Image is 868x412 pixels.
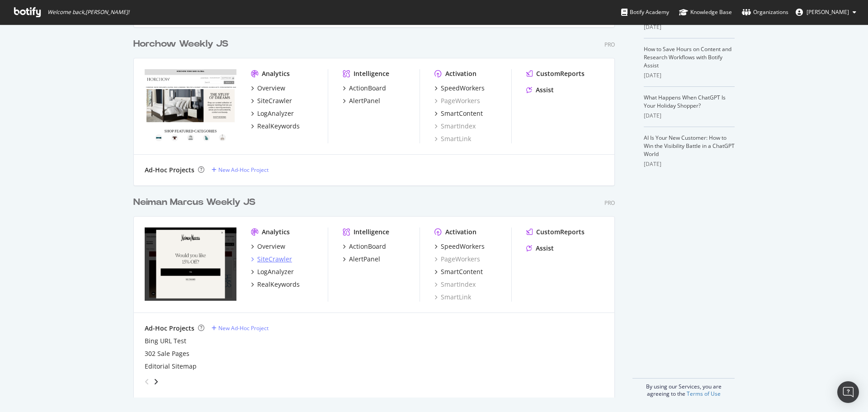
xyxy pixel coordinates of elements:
[251,242,285,251] a: Overview
[153,377,159,386] div: angle-right
[644,71,735,80] div: [DATE]
[644,23,735,31] div: [DATE]
[212,166,269,174] a: New Ad-Hoc Project
[262,227,290,237] div: Analytics
[445,69,476,78] div: Activation
[526,85,554,95] a: Assist
[604,41,615,48] div: Pro
[434,280,476,289] a: SmartIndex
[526,227,585,237] a: CustomReports
[434,293,471,302] a: SmartLink
[349,84,386,93] div: ActionBoard
[788,5,863,19] button: [PERSON_NAME]
[687,390,721,398] a: Terms of Use
[133,196,255,209] div: Neiman Marcus Weekly JS
[445,227,476,237] div: Activation
[141,374,153,389] div: angle-left
[343,242,386,251] a: ActionBoard
[434,134,471,143] a: SmartLink
[251,96,292,105] a: SiteCrawler
[343,84,386,93] a: ActionBoard
[257,122,300,131] div: RealKeywords
[526,244,554,253] a: Assist
[621,8,669,17] div: Botify Academy
[742,8,788,17] div: Organizations
[434,96,480,105] a: PageWorkers
[212,324,269,332] a: New Ad-Hoc Project
[251,280,300,289] a: RealKeywords
[837,381,859,403] div: Open Intercom Messenger
[604,199,615,207] div: Pro
[644,134,735,158] a: AI Is Your New Customer: How to Win the Visibility Battle in a ChatGPT World
[257,255,292,264] div: SiteCrawler
[441,109,483,118] div: SmartContent
[536,69,585,78] div: CustomReports
[807,8,849,16] span: Carol Augustyni
[434,255,480,264] a: PageWorkers
[257,242,285,251] div: Overview
[133,196,259,209] a: Neiman Marcus Weekly JS
[251,109,294,118] a: LogAnalyzer
[536,227,585,237] div: CustomReports
[679,8,732,17] div: Knowledge Base
[526,69,585,78] a: CustomReports
[343,96,380,105] a: AlertPanel
[349,255,380,264] div: AlertPanel
[133,38,232,51] a: Horchow Weekly JS
[644,94,726,109] a: What Happens When ChatGPT Is Your Holiday Shopper?
[644,45,731,69] a: How to Save Hours on Content and Research Workflows with Botify Assist
[145,336,186,346] a: Bing URL Test
[536,244,554,253] div: Assist
[145,362,197,371] a: Editorial Sitemap
[262,69,290,78] div: Analytics
[536,85,554,95] div: Assist
[145,69,236,142] img: horchow.com
[354,69,389,78] div: Intelligence
[47,9,129,16] span: Welcome back, [PERSON_NAME] !
[251,255,292,264] a: SiteCrawler
[441,267,483,276] div: SmartContent
[257,96,292,105] div: SiteCrawler
[349,96,380,105] div: AlertPanel
[218,166,269,174] div: New Ad-Hoc Project
[257,280,300,289] div: RealKeywords
[251,84,285,93] a: Overview
[644,160,735,168] div: [DATE]
[343,255,380,264] a: AlertPanel
[644,112,735,120] div: [DATE]
[441,84,485,93] div: SpeedWorkers
[441,242,485,251] div: SpeedWorkers
[257,267,294,276] div: LogAnalyzer
[251,122,300,131] a: RealKeywords
[218,324,269,332] div: New Ad-Hoc Project
[133,38,228,51] div: Horchow Weekly JS
[145,166,194,175] div: Ad-Hoc Projects
[354,227,389,237] div: Intelligence
[257,109,294,118] div: LogAnalyzer
[145,349,189,358] a: 302 Sale Pages
[434,242,485,251] a: SpeedWorkers
[434,109,483,118] a: SmartContent
[145,227,236,301] img: neimanmarcus.com
[434,84,485,93] a: SpeedWorkers
[145,324,194,333] div: Ad-Hoc Projects
[434,122,476,131] a: SmartIndex
[257,84,285,93] div: Overview
[251,267,294,276] a: LogAnalyzer
[349,242,386,251] div: ActionBoard
[632,378,735,398] div: By using our Services, you are agreeing to the
[434,267,483,276] a: SmartContent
